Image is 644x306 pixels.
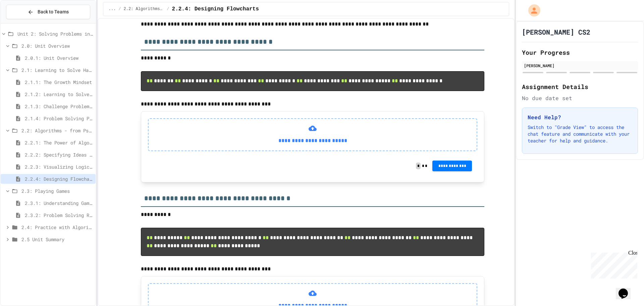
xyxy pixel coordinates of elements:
span: 2.5 Unit Summary [21,236,93,243]
h2: Your Progress [522,48,638,57]
span: 2.3.1: Understanding Games with Flowcharts [25,200,93,207]
span: 2.1.4: Problem Solving Practice [25,115,93,122]
iframe: chat widget [616,279,637,299]
span: / [167,6,169,12]
span: 2.3.2: Problem Solving Reflection [25,212,93,219]
span: 2.4: Practice with Algorithms [21,224,93,231]
span: Back to Teams [38,8,69,15]
div: My Account [521,3,542,18]
span: / [118,6,121,12]
span: 2.2.1: The Power of Algorithms [25,139,93,146]
span: 2.0.1: Unit Overview [25,54,93,61]
span: 2.2.2: Specifying Ideas with Pseudocode [25,151,93,158]
span: 2.2: Algorithms - from Pseudocode to Flowcharts [21,127,93,134]
h1: [PERSON_NAME] CS2 [522,27,590,37]
span: 2.1.1: The Growth Mindset [25,79,93,86]
span: 2.2: Algorithms - from Pseudocode to Flowcharts [124,6,164,12]
span: Unit 2: Solving Problems in Computer Science [17,30,93,37]
span: ... [109,6,116,12]
div: No due date set [522,94,638,102]
div: Chat with us now!Close [3,3,46,43]
span: 2.1: Learning to Solve Hard Problems [21,67,93,74]
span: 2.1.2: Learning to Solve Hard Problems [25,91,93,98]
span: 2.2.4: Designing Flowcharts [172,5,259,13]
button: Back to Teams [6,5,90,19]
span: 2.0: Unit Overview [21,42,93,49]
span: 2.2.4: Designing Flowcharts [25,175,93,182]
div: [PERSON_NAME] [524,62,636,69]
span: 2.3: Playing Games [21,187,93,194]
h2: Assignment Details [522,82,638,91]
span: 2.1.3: Challenge Problem - The Bridge [25,103,93,110]
h3: Need Help? [528,113,632,121]
p: Switch to "Grade View" to access the chat feature and communicate with your teacher for help and ... [528,124,632,144]
span: 2.2.3: Visualizing Logic with Flowcharts [25,163,93,170]
iframe: chat widget [588,250,637,278]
